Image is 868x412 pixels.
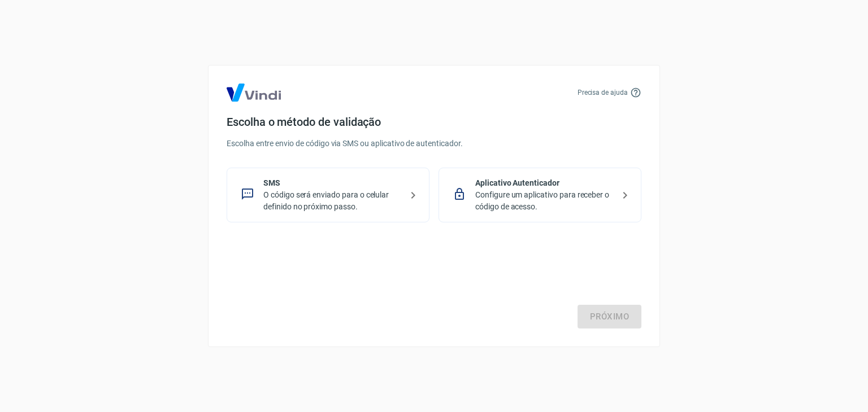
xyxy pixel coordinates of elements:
img: Logo Vind [227,84,281,102]
p: Escolha entre envio de código via SMS ou aplicativo de autenticador. [227,138,641,150]
div: SMSO código será enviado para o celular definido no próximo passo. [227,168,429,222]
p: Configure um aplicativo para receber o código de acesso. [475,189,614,213]
h4: Escolha o método de validação [227,115,641,129]
p: Precisa de ajuda [578,87,628,98]
p: O código será enviado para o celular definido no próximo passo. [263,189,402,213]
p: Aplicativo Autenticador [475,177,614,189]
p: SMS [263,177,402,189]
div: Aplicativo AutenticadorConfigure um aplicativo para receber o código de acesso. [439,168,641,222]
